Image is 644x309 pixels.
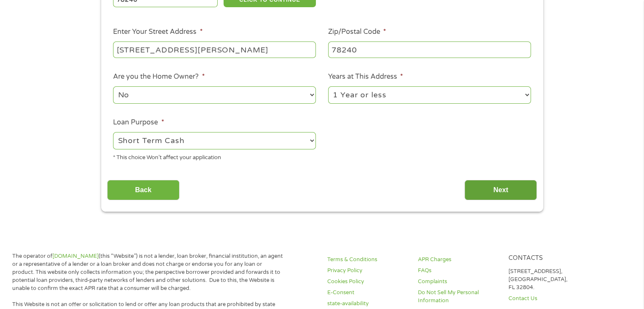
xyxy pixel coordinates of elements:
[113,41,316,58] input: 1 Main Street
[418,289,498,305] a: Do Not Sell My Personal Information
[327,289,408,297] a: E-Consent
[113,151,316,162] div: * This choice Won’t affect your application
[508,254,589,262] h4: Contacts
[328,72,403,81] label: Years at This Address
[107,180,180,201] input: Back
[53,253,99,259] a: [DOMAIN_NAME]
[113,118,164,127] label: Loan Purpose
[327,267,408,275] a: Privacy Policy
[418,256,498,264] a: APR Charges
[327,300,408,308] a: state-availability
[418,278,498,286] a: Complaints
[464,180,537,201] input: Next
[327,278,408,286] a: Cookies Policy
[113,28,202,36] label: Enter Your Street Address
[328,28,386,36] label: Zip/Postal Code
[508,268,589,292] p: [STREET_ADDRESS], [GEOGRAPHIC_DATA], FL 32804.
[418,267,498,275] a: FAQs
[508,295,589,303] a: Contact Us
[12,252,284,292] p: The operator of (this “Website”) is not a lender, loan broker, financial institution, an agent or...
[113,72,205,81] label: Are you the Home Owner?
[327,256,408,264] a: Terms & Conditions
